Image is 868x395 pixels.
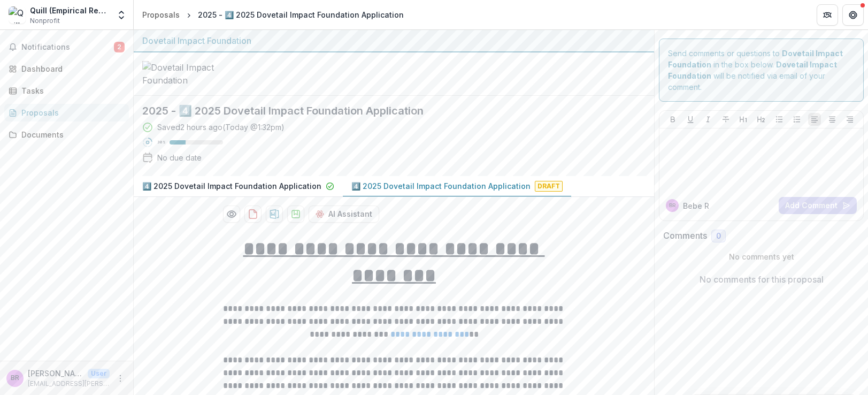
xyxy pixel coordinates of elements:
[30,5,110,16] div: Quill (Empirical Resolutions, Inc).
[700,273,824,286] p: No comments for this proposal
[138,7,408,22] nav: breadcrumb
[4,126,129,143] a: Documents
[716,232,721,241] span: 0
[535,181,563,192] span: Draft
[157,152,202,163] div: No due date
[88,369,110,378] p: User
[114,372,127,385] button: More
[223,206,240,223] button: Preview 0f6f55e3-9957-42f0-90f0-b2e1b9237d6a-1.pdf
[142,34,646,47] div: Dovetail Impact Foundation
[309,206,379,223] button: AI Assistant
[737,113,750,126] button: Heading 1
[842,4,864,26] button: Get Help
[28,368,83,379] p: [PERSON_NAME]
[683,200,709,211] p: Bebe R
[790,113,803,126] button: Ordered List
[21,85,120,96] div: Tasks
[719,113,732,126] button: Strike
[4,104,129,121] a: Proposals
[142,104,628,117] h2: 2025 - 4️⃣ 2025 Dovetail Impact Foundation Application
[11,375,19,382] div: Bebe Ryan
[30,16,60,26] span: Nonprofit
[684,113,697,126] button: Underline
[21,43,114,52] span: Notifications
[114,4,129,26] button: Open entity switcher
[9,6,26,24] img: Quill (Empirical Resolutions, Inc).
[663,231,707,241] h2: Comments
[351,180,531,192] p: 4️⃣ 2025 Dovetail Impact Foundation Application
[21,63,120,74] div: Dashboard
[287,206,304,223] button: download-proposal
[817,4,838,26] button: Partners
[702,113,715,126] button: Italicize
[198,9,404,20] div: 2025 - 4️⃣ 2025 Dovetail Impact Foundation Application
[142,180,321,192] p: 4️⃣ 2025 Dovetail Impact Foundation Application
[4,82,129,100] a: Tasks
[244,206,262,223] button: download-proposal
[669,203,675,208] div: Bebe Ryan
[28,379,110,389] p: [EMAIL_ADDRESS][PERSON_NAME][DOMAIN_NAME]
[843,113,856,126] button: Align Right
[266,206,283,223] button: download-proposal
[142,61,249,87] img: Dovetail Impact Foundation
[157,121,285,133] div: Saved 2 hours ago ( Today @ 1:32pm )
[142,9,180,20] div: Proposals
[808,113,821,126] button: Align Left
[663,251,859,262] p: No comments yet
[157,139,165,146] p: 30 %
[4,60,129,78] a: Dashboard
[138,7,184,22] a: Proposals
[659,39,864,102] div: Send comments or questions to in the box below. will be notified via email of your comment.
[21,129,120,140] div: Documents
[779,197,857,214] button: Add Comment
[773,113,786,126] button: Bullet List
[826,113,839,126] button: Align Center
[21,107,120,118] div: Proposals
[114,42,125,52] span: 2
[666,113,679,126] button: Bold
[755,113,767,126] button: Heading 2
[4,39,129,56] button: Notifications2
